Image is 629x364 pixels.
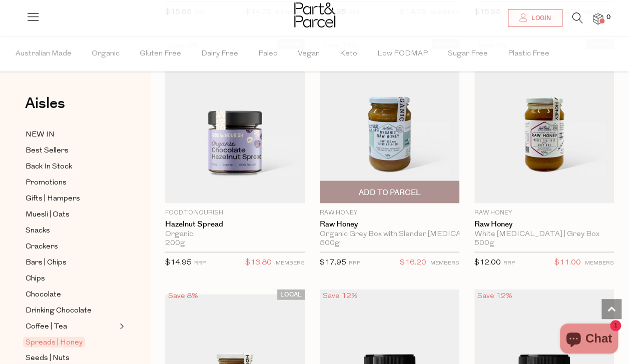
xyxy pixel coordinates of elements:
[474,220,614,229] a: Raw Honey
[557,323,621,356] inbox-online-store-chat: Shopify online store chat
[474,289,515,303] div: Save 12%
[26,288,117,301] a: Chocolate
[26,128,117,141] a: NEW IN
[377,36,428,71] span: Low FODMAP
[320,230,459,239] div: Organic Grey Box with Slender [MEDICAL_DATA]
[474,259,501,266] span: $12.00
[26,240,117,253] a: Crackers
[140,36,181,71] span: Gluten Free
[529,14,551,22] span: Login
[276,260,305,266] small: MEMBERS
[165,239,185,248] span: 200g
[245,256,272,269] span: $13.80
[165,289,201,303] div: Save 8%
[194,260,206,266] small: RRP
[26,177,67,189] span: Promotions
[320,289,361,303] div: Save 12%
[508,9,562,27] a: Login
[340,36,357,71] span: Keto
[165,230,305,239] div: Organic
[26,305,92,317] span: Drinking Chocolate
[92,36,120,71] span: Organic
[294,2,335,27] img: Part&Parcel
[26,272,117,285] a: Chips
[26,193,80,205] span: Gifts | Hampers
[26,257,67,269] span: Bars | Chips
[474,239,494,248] span: 500g
[26,304,117,317] a: Drinking Chocolate
[117,320,124,332] button: Expand/Collapse Coffee | Tea
[320,220,459,229] a: Raw Honey
[26,273,45,285] span: Chips
[448,36,488,71] span: Sugar Free
[26,145,69,157] span: Best Sellers
[165,39,305,203] img: Hazelnut Spread
[26,256,117,269] a: Bars | Chips
[320,259,346,266] span: $17.95
[165,208,305,217] p: Food to Nourish
[26,241,58,253] span: Crackers
[474,208,614,217] p: Raw Honey
[26,160,117,173] a: Back In Stock
[320,39,459,203] img: Raw Honey
[593,13,603,24] a: 0
[23,337,85,347] span: Spreads | Honey
[25,92,65,114] span: Aisles
[165,259,192,266] span: $14.95
[474,39,614,203] img: Raw Honey
[26,289,61,301] span: Chocolate
[26,225,50,237] span: Snacks
[26,208,117,221] a: Muesli | Oats
[26,176,117,189] a: Promotions
[201,36,238,71] span: Dairy Free
[26,161,72,173] span: Back In Stock
[358,187,420,198] span: Add To Parcel
[26,321,67,333] span: Coffee | Tea
[400,256,426,269] span: $16.20
[349,260,360,266] small: RRP
[554,256,581,269] span: $11.00
[585,260,614,266] small: MEMBERS
[25,96,65,121] a: Aisles
[277,289,305,300] span: LOCAL
[258,36,278,71] span: Paleo
[26,209,70,221] span: Muesli | Oats
[26,129,55,141] span: NEW IN
[320,181,459,203] button: Add To Parcel
[298,36,320,71] span: Vegan
[508,36,549,71] span: Plastic Free
[26,336,117,348] a: Spreads | Honey
[26,192,117,205] a: Gifts | Hampers
[430,260,459,266] small: MEMBERS
[26,224,117,237] a: Snacks
[165,220,305,229] a: Hazelnut Spread
[16,36,72,71] span: Australian Made
[604,13,613,22] span: 0
[474,230,614,239] div: White [MEDICAL_DATA] | Grey Box
[26,144,117,157] a: Best Sellers
[503,260,515,266] small: RRP
[320,208,459,217] p: Raw Honey
[320,239,340,248] span: 500g
[26,320,117,333] a: Coffee | Tea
